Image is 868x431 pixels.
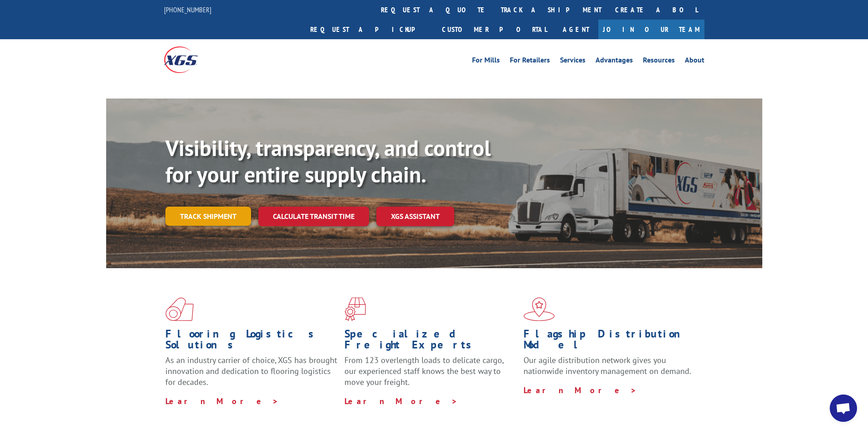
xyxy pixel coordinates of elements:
a: Request a pickup [303,20,435,39]
a: XGS ASSISTANT [376,207,454,226]
a: Customer Portal [435,20,554,39]
h1: Flooring Logistics Solutions [165,328,338,355]
img: xgs-icon-total-supply-chain-intelligence-red [165,297,194,321]
a: About [685,57,704,67]
a: For Retailers [510,57,550,67]
p: From 123 overlength loads to delicate cargo, our experienced staff knows the best way to move you... [344,355,517,395]
div: Open chat [830,395,857,422]
a: For Mills [472,57,500,67]
span: As an industry carrier of choice, XGS has brought innovation and dedication to flooring logistics... [165,355,337,387]
a: Learn More > [165,396,279,406]
h1: Specialized Freight Experts [344,328,517,355]
a: Learn More > [524,385,637,395]
a: Join Our Team [598,20,704,39]
a: Calculate transit time [258,207,369,226]
b: Visibility, transparency, and control for your entire supply chain. [165,134,491,188]
a: Agent [554,20,598,39]
h1: Flagship Distribution Model [524,328,696,355]
a: Resources [643,57,675,67]
a: Track shipment [165,207,251,226]
span: Our agile distribution network gives you nationwide inventory management on demand. [524,355,691,376]
a: Advantages [596,57,633,67]
a: Services [560,57,586,67]
a: Learn More > [344,396,458,406]
img: xgs-icon-focused-on-flooring-red [344,297,366,321]
img: xgs-icon-flagship-distribution-model-red [524,297,555,321]
a: [PHONE_NUMBER] [164,5,211,14]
